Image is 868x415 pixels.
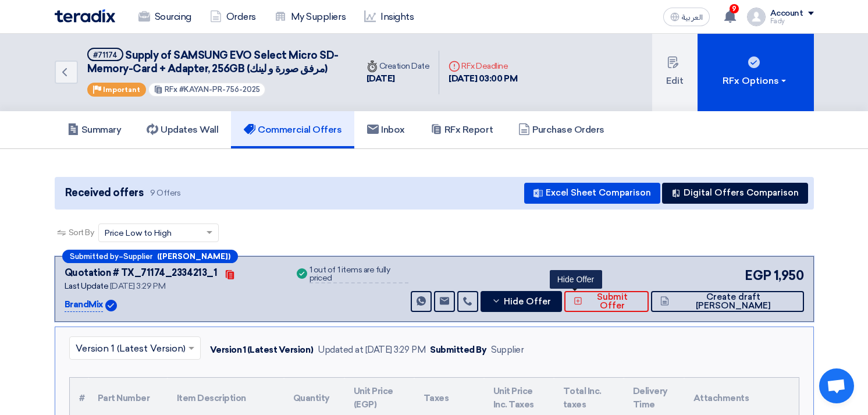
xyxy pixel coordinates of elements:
[585,293,639,310] span: Submit Offer
[663,8,710,26] button: العربية
[265,4,355,30] a: My Suppliers
[730,4,739,13] span: 9
[431,124,493,136] h5: RFx Report
[87,48,343,76] h5: Supply of SAMSUNG EVO Select Micro SD-Memory-Card + Adapter, 256GB (مرفق صورة و لينك)
[65,281,109,291] span: Last Update
[62,250,238,263] div: –
[550,270,602,289] div: Hide Offer
[210,343,314,357] div: Version 1 (Latest Version)
[367,72,430,86] div: [DATE]
[87,49,339,75] span: Supply of SAMSUNG EVO Select Micro SD-Memory-Card + Adapter, 256GB (مرفق صورة و لينك)
[70,253,119,260] span: Submitted by
[231,111,354,148] a: Commercial Offers
[770,18,814,24] div: Fady
[430,343,486,357] div: Submitted By
[747,8,766,26] img: profile_test.png
[165,85,177,94] span: RFx
[65,298,103,312] p: BrandMix
[123,253,152,260] span: Supplier
[179,85,260,94] span: #KAYAN-PR-756-2025
[103,86,140,94] span: Important
[147,124,218,136] h5: Updates Wall
[651,291,803,312] button: Create draft [PERSON_NAME]
[518,124,604,136] h5: Purchase Orders
[110,281,165,291] span: [DATE] 3:29 PM
[129,4,201,30] a: Sourcing
[774,266,804,285] span: 1,950
[481,291,562,312] button: Hide Offer
[134,111,231,148] a: Updates Wall
[355,4,423,30] a: Insights
[157,253,230,260] b: ([PERSON_NAME])
[491,343,524,357] div: Supplier
[418,111,506,148] a: RFx Report
[662,183,808,204] button: Digital Offers Comparison
[55,111,134,148] a: Summary
[201,4,265,30] a: Orders
[449,72,517,86] div: [DATE] 03:00 PM
[367,60,430,72] div: Creation Date
[69,226,94,239] span: Sort By
[310,266,408,283] div: 1 out of 1 items are fully priced
[67,124,122,136] h5: Summary
[506,111,617,148] a: Purchase Orders
[770,9,803,19] div: Account
[672,293,794,310] span: Create draft [PERSON_NAME]
[55,9,115,23] img: Teradix logo
[819,368,854,403] a: Open chat
[318,343,425,357] div: Updated at [DATE] 3:29 PM
[524,183,660,204] button: Excel Sheet Comparison
[105,227,172,239] span: Price Low to High
[652,34,698,111] button: Edit
[150,187,180,198] span: 9 Offers
[93,51,118,59] div: #71174
[745,266,771,285] span: EGP
[504,297,551,306] span: Hide Offer
[564,291,649,312] button: Submit Offer
[244,124,341,136] h5: Commercial Offers
[354,111,418,148] a: Inbox
[65,185,144,201] span: Received offers
[449,60,517,72] div: RFx Deadline
[65,266,218,280] div: Quotation # TX_71174_2334213_1
[723,74,788,88] div: RFx Options
[698,34,814,111] button: RFx Options
[367,124,405,136] h5: Inbox
[682,13,703,22] span: العربية
[105,300,117,311] img: Verified Account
